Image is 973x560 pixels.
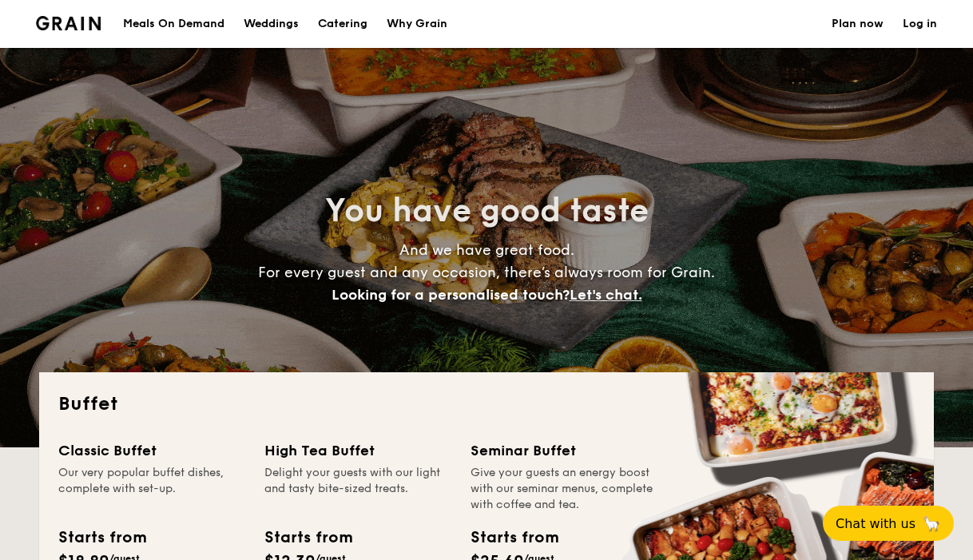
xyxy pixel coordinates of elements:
span: Chat with us [836,516,915,531]
button: Chat with us🦙 [823,506,954,541]
div: Starts from [264,526,351,550]
div: Starts from [471,526,558,550]
span: Let's chat. [570,286,642,304]
img: Grain [36,16,101,30]
div: Classic Buffet [58,439,245,462]
a: Logotype [36,16,101,30]
div: High Tea Buffet [264,439,451,462]
div: Starts from [58,526,145,550]
h2: Buffet [58,391,915,417]
div: Our very popular buffet dishes, complete with set-up. [58,465,245,513]
div: Give your guests an energy boost with our seminar menus, complete with coffee and tea. [471,465,657,513]
div: Seminar Buffet [471,439,657,462]
span: 🦙 [922,514,941,533]
div: Delight your guests with our light and tasty bite-sized treats. [264,465,451,513]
